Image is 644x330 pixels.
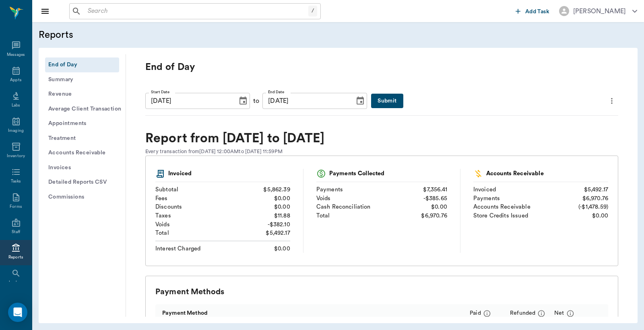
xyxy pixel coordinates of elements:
div: - $382.10 [268,220,290,229]
button: Close drawer [37,3,53,19]
label: End Date [268,89,284,95]
label: Start Date [151,89,170,95]
button: Summary [45,72,119,87]
div: Accounts Receivable [473,203,530,211]
h5: Reports [39,29,250,41]
div: Payments [473,194,500,203]
div: - $385.65 [423,194,447,203]
div: Voids [316,194,331,203]
div: Open Intercom Messenger [8,303,27,322]
div: Staff [12,229,20,235]
div: Total [316,211,330,220]
div: Voids [155,220,170,229]
div: Refunded [510,302,546,324]
div: Store Credits Issued [473,211,528,220]
div: $5,492.17 [584,185,608,194]
div: Report from [DATE] to [DATE] [145,129,618,148]
div: (-$1,478.59) [578,203,608,211]
div: Taxes [155,211,171,220]
div: Messages [7,52,25,58]
p: End of Day [145,61,508,74]
div: Invoiced [473,185,496,194]
button: Commissions [45,190,119,205]
button: Average Client Transaction [45,102,119,117]
div: $6,970.76 [421,211,447,220]
input: MM/DD/YYYY [145,93,232,109]
div: $5,862.39 [263,185,290,194]
button: Choose date, selected date is Sep 15, 2025 [235,93,251,109]
div: / [308,6,317,16]
div: $0.00 [274,244,290,253]
input: MM/DD/YYYY [262,93,349,109]
button: End of Day [45,57,119,72]
div: [PERSON_NAME] [573,6,626,16]
button: Treatment [45,131,119,146]
div: Paid [470,302,493,324]
div: Forms [10,204,22,210]
div: to [253,96,259,106]
button: message [564,307,576,320]
div: Labs [12,102,20,109]
div: Inventory [7,153,25,159]
div: Imaging [8,128,24,134]
div: Tasks [11,178,21,184]
button: message [481,307,493,320]
div: Subtotal [155,185,178,194]
div: Payments Collected [316,169,447,182]
div: Invoiced [155,169,290,182]
div: Net [554,302,576,324]
div: Reports [8,254,23,260]
div: $0.00 [592,211,608,220]
button: Add Task [512,4,553,18]
button: Revenue [45,87,119,102]
div: $0.00 [274,203,290,211]
div: Fees [155,194,168,203]
div: Payment Methods [155,286,608,298]
div: $7,356.41 [423,185,447,194]
div: $11.88 [274,211,290,220]
div: Accounts Receivable [473,169,608,182]
div: Every transaction from [DATE] 12:00AM to [DATE] 11:59PM [145,148,618,156]
div: Payment Method [155,304,466,322]
button: Accounts Receivable [45,146,119,160]
button: message [535,307,547,320]
button: Submit [371,94,403,109]
div: Interest Charged [155,244,200,253]
div: Appts [10,77,21,83]
div: Discounts [155,203,182,211]
button: Detailed Reports CSV [45,175,119,190]
div: $0.00 [274,194,290,203]
div: Payment Method [162,302,208,324]
button: more [605,94,618,108]
div: $5,492.17 [266,229,290,238]
div: $6,970.76 [582,194,608,203]
button: Invoices [45,160,119,175]
div: Payments [316,185,343,194]
button: Choose date, selected date is Sep 15, 2025 [352,93,368,109]
button: Appointments [45,116,119,131]
div: $0.00 [431,203,447,211]
div: Lookup [9,280,23,286]
div: Cash Reconciliation [316,203,371,211]
input: Search [85,6,308,17]
button: [PERSON_NAME] [553,4,644,18]
div: Total [155,229,169,238]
